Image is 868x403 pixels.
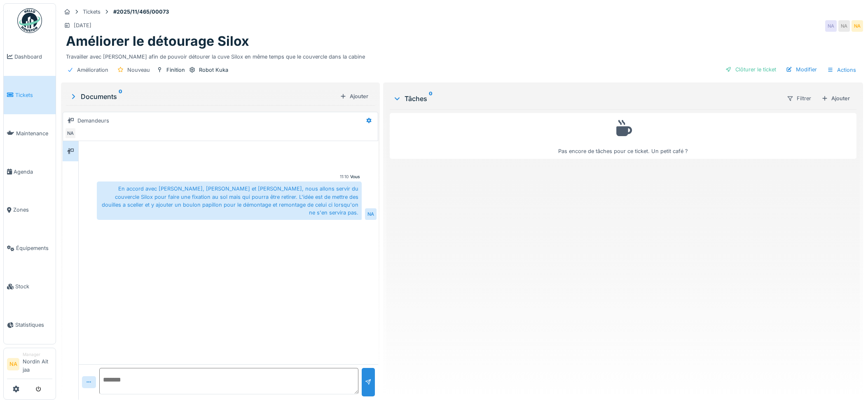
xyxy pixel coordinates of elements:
[7,351,52,379] a: NA ManagerNordin Ait jaa
[825,20,837,32] div: NA
[7,358,19,370] li: NA
[722,64,779,75] div: Clôturer le ticket
[23,351,52,358] div: Manager
[337,91,372,102] div: Ajouter
[818,93,853,104] div: Ajouter
[4,153,56,191] a: Agenda
[14,168,52,176] span: Agenda
[69,92,337,101] div: Documents
[110,8,172,16] strong: #2025/11/465/00073
[127,66,150,74] div: Nouveau
[838,20,850,32] div: NA
[15,91,52,99] span: Tickets
[4,191,56,229] a: Zones
[16,244,52,252] span: Équipements
[4,267,56,306] a: Stock
[429,94,433,104] sup: 0
[340,174,349,180] div: 11:10
[783,92,815,104] div: Filtrer
[4,76,56,114] a: Tickets
[66,49,858,61] div: Travailler avec [PERSON_NAME] afin de pouvoir détourer la cuve Silox en même temps que le couverc...
[97,181,362,220] div: En accord avec [PERSON_NAME], [PERSON_NAME] et [PERSON_NAME], nous allons servir du couvercle Sil...
[13,206,52,214] span: Zones
[74,21,91,29] div: [DATE]
[852,20,863,32] div: NA
[77,66,108,74] div: Amélioration
[77,117,109,125] div: Demandeurs
[17,8,42,33] img: Badge_color-CXgf-gQk.svg
[395,117,851,155] div: Pas encore de tâches pour ce ticket. Un petit café ?
[166,66,185,74] div: Finition
[15,283,52,290] span: Stock
[4,229,56,267] a: Équipements
[393,94,780,104] div: Tâches
[23,351,52,377] li: Nordin Ait jaa
[15,321,52,329] span: Statistiques
[4,38,56,76] a: Dashboard
[350,174,360,180] div: Vous
[4,306,56,344] a: Statistiques
[4,114,56,153] a: Maintenance
[365,208,377,220] div: NA
[83,8,101,16] div: Tickets
[824,64,860,76] div: Actions
[14,53,52,61] span: Dashboard
[66,33,249,49] h1: Améliorer le détourage Silox
[119,92,122,101] sup: 0
[783,64,820,75] div: Modifier
[199,66,228,74] div: Robot Kuka
[65,127,76,139] div: NA
[16,130,52,137] span: Maintenance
